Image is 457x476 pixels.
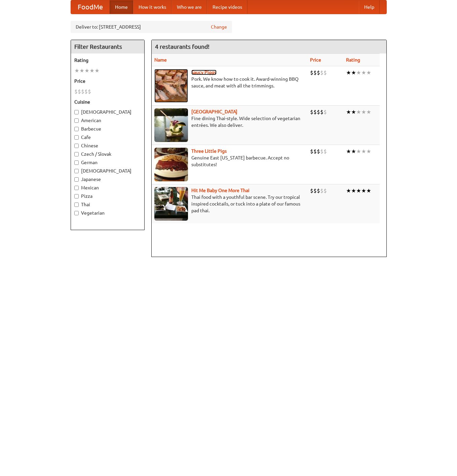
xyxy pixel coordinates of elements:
[71,21,232,33] div: Deliver to: [STREET_ADDRESS]
[356,108,361,116] li: ★
[154,148,188,181] img: littlepigs.jpg
[74,193,141,199] label: Pizza
[74,125,141,132] label: Barbecue
[154,115,305,129] p: Fine dining Thai-style. Wide selection of vegetarian entrées. We also deliver.
[346,148,351,155] li: ★
[74,211,79,215] input: Vegetarian
[74,168,141,174] label: [DEMOGRAPHIC_DATA]
[74,210,141,216] label: Vegetarian
[323,187,327,194] li: $
[154,76,305,89] p: Pork. We know how to cook it. Award-winning BBQ sauce, and meat with all the trimmings.
[346,108,351,116] li: ★
[313,108,317,116] li: $
[89,67,94,74] li: ★
[317,148,320,155] li: $
[366,148,371,155] li: ★
[323,69,327,76] li: $
[74,67,79,74] li: ★
[310,57,321,63] a: Price
[74,117,141,124] label: American
[310,69,313,76] li: $
[110,0,133,14] a: Home
[320,148,323,155] li: $
[74,184,141,191] label: Mexican
[74,151,141,157] label: Czech / Slovak
[154,154,305,168] p: Genuine East [US_STATE] barbecue. Accept no substitutes!
[79,67,84,74] li: ★
[74,135,79,140] input: Cafe
[310,187,313,194] li: $
[366,108,371,116] li: ★
[74,118,79,123] input: American
[361,187,366,194] li: ★
[211,24,227,30] a: Change
[323,108,327,116] li: $
[313,69,317,76] li: $
[74,203,79,207] input: Thai
[74,152,79,156] input: Czech / Slovak
[74,186,79,190] input: Mexican
[313,148,317,155] li: $
[71,40,144,53] h4: Filter Restaurants
[78,88,81,95] li: $
[84,67,89,74] li: ★
[71,0,110,14] a: FoodMe
[154,108,188,142] img: satay.jpg
[74,99,141,105] h5: Cuisine
[351,69,356,76] li: ★
[155,43,210,50] ng-pluralize: 4 restaurants found!
[356,69,361,76] li: ★
[74,201,141,208] label: Thai
[359,0,380,14] a: Help
[310,148,313,155] li: $
[74,109,141,115] label: [DEMOGRAPHIC_DATA]
[320,69,323,76] li: $
[74,57,141,64] h5: Rating
[356,148,361,155] li: ★
[366,69,371,76] li: ★
[346,69,351,76] li: ★
[191,148,227,154] a: Three Little Pigs
[320,108,323,116] li: $
[74,159,141,166] label: German
[74,78,141,84] h5: Price
[74,144,79,148] input: Chinese
[154,69,188,103] img: saucy.jpg
[317,108,320,116] li: $
[361,69,366,76] li: ★
[94,67,100,74] li: ★
[351,187,356,194] li: ★
[154,194,305,214] p: Thai food with a youthful bar scene. Try our tropical inspired cocktails, or tuck into a plate of...
[154,57,167,63] a: Name
[207,0,247,14] a: Recipe videos
[351,108,356,116] li: ★
[88,88,91,95] li: $
[74,160,79,165] input: German
[356,187,361,194] li: ★
[313,187,317,194] li: $
[154,187,188,221] img: babythai.jpg
[74,127,79,131] input: Barbecue
[74,88,78,95] li: $
[81,88,84,95] li: $
[133,0,172,14] a: How it works
[361,108,366,116] li: ★
[172,0,207,14] a: Who we are
[320,187,323,194] li: $
[191,109,237,114] a: [GEOGRAPHIC_DATA]
[74,142,141,149] label: Chinese
[366,187,371,194] li: ★
[74,194,79,198] input: Pizza
[84,88,88,95] li: $
[74,134,141,141] label: Cafe
[317,187,320,194] li: $
[317,69,320,76] li: $
[191,70,217,75] a: Saucy Piggy
[74,177,79,182] input: Japanese
[191,188,250,193] b: Hit Me Baby One More Thai
[346,57,360,63] a: Rating
[323,148,327,155] li: $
